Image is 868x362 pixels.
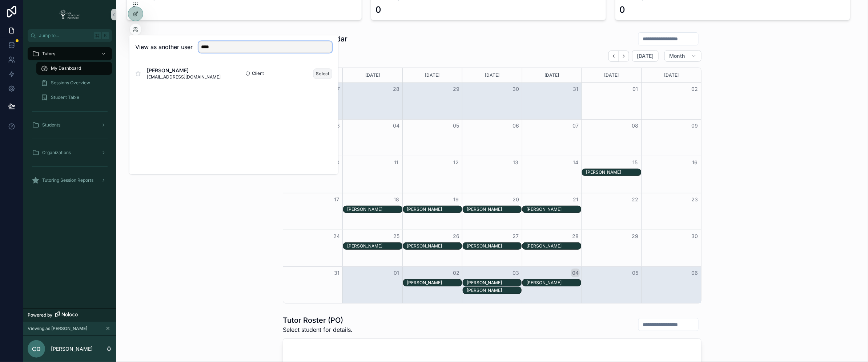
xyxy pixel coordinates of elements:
[631,121,640,130] button: 08
[619,51,629,62] button: Next
[407,243,462,249] div: Tyson Caesar-Walker
[332,269,341,277] button: 31
[526,206,581,213] div: Tyson Caesar-Walker
[452,158,461,167] button: 12
[511,232,520,241] button: 27
[42,150,71,156] span: Organizations
[283,315,353,325] h1: Tutor Roster (PO)
[467,287,521,293] div: [PERSON_NAME]
[467,206,521,213] div: Tyson Caesar-Walker
[283,68,702,303] div: Month View
[571,232,580,241] button: 28
[452,269,461,277] button: 02
[637,53,654,59] span: [DATE]
[620,4,626,16] div: 0
[344,68,401,83] div: [DATE]
[39,33,91,39] span: Jump to...
[691,195,699,204] button: 23
[392,195,401,204] button: 18
[36,76,112,89] a: Sessions Overview
[28,146,112,159] a: Organizations
[23,42,116,308] div: scrollable content
[407,206,462,212] div: [PERSON_NAME]
[452,195,461,204] button: 19
[392,121,401,130] button: 04
[57,9,83,20] img: App logo
[526,243,581,249] div: Tyson Caesar-Walker
[252,71,264,76] span: Client
[664,50,702,62] button: Month
[631,85,640,93] button: 01
[608,51,619,62] button: Back
[467,243,521,249] div: [PERSON_NAME]
[32,345,41,353] span: CD
[691,158,699,167] button: 16
[691,85,699,93] button: 02
[407,206,462,213] div: Tyson Caesar-Walker
[691,269,699,277] button: 06
[571,269,580,277] button: 04
[103,33,108,39] span: K
[691,232,699,241] button: 30
[375,4,381,16] div: 0
[392,85,401,93] button: 28
[51,80,90,86] span: Sessions Overview
[467,243,521,249] div: Tyson Caesar-Walker
[571,85,580,93] button: 31
[332,195,341,204] button: 17
[632,50,659,62] button: [DATE]
[392,269,401,277] button: 01
[523,68,580,83] div: [DATE]
[51,345,93,353] p: [PERSON_NAME]
[404,68,461,83] div: [DATE]
[42,51,55,57] span: Tutors
[135,43,193,51] h2: View as another user
[511,195,520,204] button: 20
[467,287,521,294] div: Tyson Caesar-Walker
[526,279,581,286] div: Tyson Caesar-Walker
[571,121,580,130] button: 07
[452,232,461,241] button: 26
[407,243,462,249] div: [PERSON_NAME]
[36,91,112,104] a: Student Table
[51,94,79,100] span: Student Table
[452,85,461,93] button: 29
[42,122,60,128] span: Students
[28,29,112,42] button: Jump to...K
[36,62,112,75] a: My Dashboard
[23,308,116,322] a: Powered by
[28,174,112,187] a: Tutoring Session Reports
[631,195,640,204] button: 22
[631,269,640,277] button: 05
[313,68,332,79] button: Select
[42,177,93,183] span: Tutoring Session Reports
[467,279,521,286] div: Tyson Caesar-Walker
[571,158,580,167] button: 14
[571,195,580,204] button: 21
[511,85,520,93] button: 30
[392,158,401,167] button: 11
[586,169,640,176] div: Tyson Caesar-Walker
[526,280,581,286] div: [PERSON_NAME]
[283,34,347,44] h1: Sessions Calendar
[332,232,341,241] button: 24
[467,206,521,212] div: [PERSON_NAME]
[283,325,353,334] span: Select student for details.
[631,232,640,241] button: 29
[511,269,520,277] button: 03
[643,68,700,83] div: [DATE]
[392,232,401,241] button: 25
[51,65,81,71] span: My Dashboard
[347,206,402,213] div: Tyson Caesar-Walker
[586,169,640,175] div: [PERSON_NAME]
[511,121,520,130] button: 06
[347,243,402,249] div: Tyson Caesar-Walker
[583,68,640,83] div: [DATE]
[407,280,462,286] div: [PERSON_NAME]
[452,121,461,130] button: 05
[28,312,52,318] span: Powered by
[463,68,521,83] div: [DATE]
[147,67,221,74] span: [PERSON_NAME]
[347,243,402,249] div: [PERSON_NAME]
[28,47,112,60] a: Tutors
